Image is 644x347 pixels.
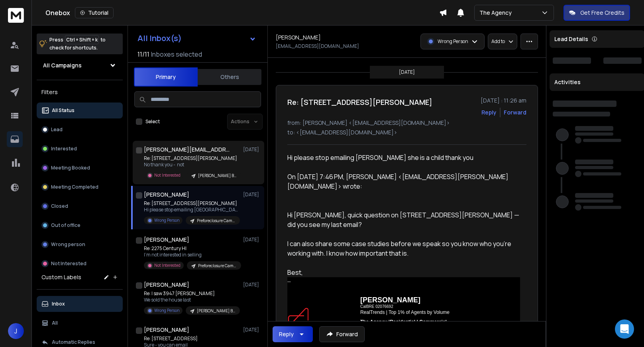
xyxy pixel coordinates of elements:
[154,217,179,223] p: Wrong Person
[144,335,230,342] p: Re: [STREET_ADDRESS]
[144,155,240,162] p: Re: [STREET_ADDRESS][PERSON_NAME]
[615,319,634,339] div: Open Intercom Messenger
[287,308,337,329] img: ADKq_NazG3Xyau1gEM8FjQTLP3bvnDjkfSxrqzlSULrP0ypLwsZx4eB0qnP-p7aT54KHvntQS-mcq5wAgphpV5xrPdnynBFoH...
[554,35,588,43] p: Lead Details
[137,34,182,42] h1: All Inbox(s)
[390,319,447,325] strong: Residential | Commercial
[37,57,123,73] button: All Campaigns
[399,69,415,75] p: [DATE]
[563,5,630,21] button: Get Free Credits
[37,198,123,214] button: Closed
[276,43,359,49] p: [EMAIL_ADDRESS][DOMAIN_NAME]
[287,278,291,284] span: --
[273,326,313,342] button: Reply
[51,126,63,133] p: Lead
[51,184,98,190] p: Meeting Completed
[51,241,85,248] p: Wrong person
[52,107,75,114] p: All Status
[198,263,236,269] p: Preforeclosure Campaign
[41,273,81,281] h3: Custom Labels
[287,97,432,108] h1: Re: [STREET_ADDRESS][PERSON_NAME]
[37,179,123,195] button: Meeting Completed
[287,119,526,127] p: from: [PERSON_NAME] <[EMAIL_ADDRESS][DOMAIN_NAME]>
[8,323,24,339] button: J
[134,67,198,87] button: Primary
[37,103,123,118] button: All Status
[243,146,261,153] p: [DATE]
[198,173,236,179] p: [PERSON_NAME] Buyer - [GEOGRAPHIC_DATA]
[144,326,189,334] h1: [PERSON_NAME]
[37,256,123,272] button: Not Interested
[37,141,123,157] button: Interested
[51,260,86,267] p: Not Interested
[279,330,294,338] div: Reply
[197,308,235,314] p: [PERSON_NAME] Buyer - Mar Vista
[52,320,58,326] p: All
[52,339,95,345] p: Automatic Replies
[504,108,526,116] div: Forward
[45,7,439,18] div: Onebox
[144,200,240,207] p: Re: [STREET_ADDRESS][PERSON_NAME]
[243,282,261,288] p: [DATE]
[75,7,114,18] button: Tutorial
[37,237,123,252] button: Wrong person
[51,222,80,229] p: Out of office
[360,296,420,304] strong: [PERSON_NAME]
[137,49,149,59] span: 11 / 11
[481,108,497,116] button: Reply
[287,239,520,258] div: I can also share some case studies before we speak so you know who you're working with. I know ho...
[145,118,160,125] label: Select
[51,165,90,171] p: Meeting Booked
[491,38,505,45] p: Add to
[197,218,235,224] p: Preforeclosure Campaign
[243,237,261,243] p: [DATE]
[144,290,240,297] p: Re: I saw 3947 [PERSON_NAME]
[37,296,123,312] button: Inbox
[37,122,123,138] button: Lead
[51,203,68,209] p: Closed
[144,297,240,303] p: We sold the house last
[198,68,261,86] button: Others
[65,35,99,44] span: Ctrl + Shift + k
[151,49,202,59] h3: Inboxes selected
[154,172,181,178] p: Not Interested
[481,97,526,104] p: [DATE] : 11:26 am
[144,245,240,252] p: Re: 2275 Century Hl
[154,308,179,313] p: Wrong Person
[360,304,393,309] span: CalBRE 02076692
[580,9,624,17] p: Get Free Credits
[131,30,263,46] button: All Inbox(s)
[154,262,181,268] p: Not Interested
[144,281,189,289] h1: [PERSON_NAME]
[479,9,515,17] p: The Agency
[37,217,123,233] button: Out of office
[287,172,520,201] blockquote: On [DATE] 7:46 PM, [PERSON_NAME] <[EMAIL_ADDRESS][PERSON_NAME][DOMAIN_NAME]> wrote:
[360,319,390,325] span: The Agency |
[144,252,240,258] p: I’m not interested in selling
[37,160,123,176] button: Meeting Booked
[144,146,232,154] h1: [PERSON_NAME][EMAIL_ADDRESS][DOMAIN_NAME]
[49,36,106,52] p: Press to check for shortcuts.
[319,326,365,342] button: Forward
[438,38,468,45] p: Wrong Person
[144,236,189,244] h1: [PERSON_NAME]
[243,191,261,198] p: [DATE]
[43,61,82,69] h1: All Campaigns
[52,301,65,307] p: Inbox
[144,207,240,213] p: Hi please stop emailing [GEOGRAPHIC_DATA]
[37,315,123,331] button: All
[144,191,189,199] h1: [PERSON_NAME]
[287,153,520,162] div: Hi please stop emailing [PERSON_NAME] she is a child thank you
[243,327,261,333] p: [DATE]
[276,34,321,41] h1: [PERSON_NAME]
[287,128,526,136] p: to: <[EMAIL_ADDRESS][DOMAIN_NAME]>
[144,162,240,168] p: No thank you - not
[37,87,123,98] h3: Filters
[360,310,450,315] span: RealTrends | Top 1% of Agents by Volume
[51,146,77,152] p: Interested
[287,210,520,229] div: Hi [PERSON_NAME], quick question on [STREET_ADDRESS][PERSON_NAME] — did you see my last email?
